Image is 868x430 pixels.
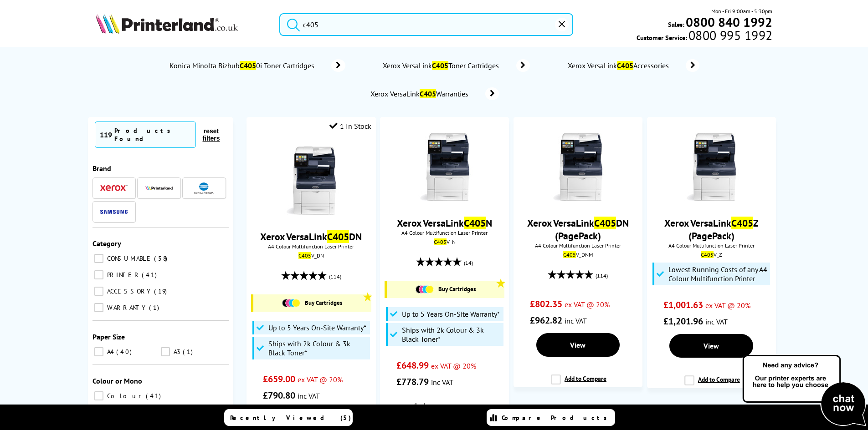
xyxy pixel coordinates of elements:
input: PRINTER 41 [94,270,103,279]
span: Xerox VersaLink Warranties [369,89,472,98]
span: Up to 5 Years On-Site Warranty* [402,309,500,319]
a: Buy Cartridges [258,299,366,307]
div: Products Found [114,126,191,143]
mark: C405 [464,217,486,229]
span: 41 [142,271,159,279]
span: Compare Products [502,414,612,422]
div: V_DNM [520,251,636,258]
input: Colour 41 [94,391,103,400]
span: Buy Cartridges [305,299,342,307]
span: Sales: [668,20,684,29]
span: A4 Colour Multifunction Laser Printer [385,229,504,236]
span: (114) [329,268,341,285]
div: V_DN [253,252,369,259]
img: Xerox-C405-Front-Small.jpg [677,133,745,201]
input: Search product or b [279,13,573,36]
span: Ships with 2k Colour & 3k Black Toner* [268,339,368,357]
a: Xerox VersaLinkC405DN (PagePack) [527,217,629,242]
a: Xerox VersaLinkC405Accessories [566,59,699,72]
img: Samsung [100,210,128,214]
a: View [669,334,753,358]
img: Printerland [145,186,173,190]
span: Xerox VersaLink Accessories [566,61,672,70]
span: £790.80 [263,390,295,401]
a: Konica Minolta BizhubC4050i Toner Cartridges [169,59,345,72]
span: Paper Size [92,332,125,341]
mark: C405 [327,230,349,243]
span: (14) [464,254,473,272]
mark: C405 [701,251,714,258]
a: Buy Cartridges [391,285,500,293]
span: Customer Service: [637,31,772,42]
mark: C405 [432,61,448,70]
span: 19 [154,287,169,295]
span: inc VAT [705,317,728,326]
span: 1 [149,304,161,312]
a: Xerox VersaLinkC405DN [260,230,362,243]
span: inc VAT [298,391,320,400]
span: ex VAT @ 20% [565,300,610,309]
span: £648.99 [396,359,429,371]
img: Cartridges [282,299,300,307]
span: £1,001.63 [663,299,703,311]
span: CONSUMABLE [105,254,153,263]
span: View [570,340,586,349]
label: Add to Compare [684,375,740,393]
span: ACCESSORY [105,287,153,295]
mark: C405 [434,238,447,245]
span: PRINTER [105,271,141,279]
span: WARRANTY [105,304,148,312]
img: Printerland Logo [96,14,238,34]
span: 119 [100,130,112,139]
span: Recently Viewed (5) [230,414,351,422]
mark: C405 [420,89,436,98]
span: View [704,341,719,350]
mark: C405 [731,217,753,229]
button: reset filters [196,127,226,142]
div: V_N [387,238,502,245]
span: Category [92,239,121,248]
span: Brand [92,164,111,173]
span: 0800 995 1992 [687,31,772,40]
img: Xerox [100,185,128,191]
span: Buy Cartridges [438,285,476,293]
mark: C405 [563,251,576,258]
mark: C405 [298,252,311,259]
span: (114) [596,267,608,284]
span: inc VAT [431,378,453,387]
span: £802.35 [530,298,562,310]
span: 1 [183,348,195,356]
span: A4 Colour Multifunction Laser Printer [518,242,638,249]
img: C405-Front-small.jpg [411,133,479,201]
span: Colour or Mono [92,376,142,385]
span: 40 [116,348,134,356]
span: 41 [146,392,163,400]
span: £962.82 [530,314,562,326]
a: Recently Viewed (5) [224,409,353,426]
img: Cartridges [416,285,434,293]
input: CONSUMABLE 58 [94,254,103,263]
span: A4 Colour Multifunction Laser Printer [251,243,371,250]
span: ex VAT @ 20% [431,361,476,370]
a: Xerox VersaLinkC405Toner Cartridges [382,59,530,72]
input: WARRANTY 1 [94,303,103,312]
span: A4 [105,348,115,356]
span: inc VAT [565,316,587,325]
span: £778.79 [396,376,429,388]
span: A4 Colour Multifunction Laser Printer [652,242,771,249]
span: Xerox VersaLink Toner Cartridges [382,61,503,70]
mark: C405 [617,61,633,70]
a: View [536,333,620,357]
a: 0800 840 1992 [684,18,772,26]
b: 0800 840 1992 [686,14,772,30]
span: £659.00 [263,373,295,385]
span: Up to 5 Years On-Site Warranty* [268,323,366,332]
span: ex VAT @ 20% [705,301,750,310]
input: ACCESSORY 19 [94,287,103,296]
li: 1.4p per mono page [396,401,493,418]
a: Compare Products [487,409,615,426]
span: Mon - Fri 9:00am - 5:30pm [711,7,772,15]
a: Xerox VersaLinkC405Z (PagePack) [664,217,759,242]
mark: C405 [240,61,256,70]
span: A3 [171,348,182,356]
